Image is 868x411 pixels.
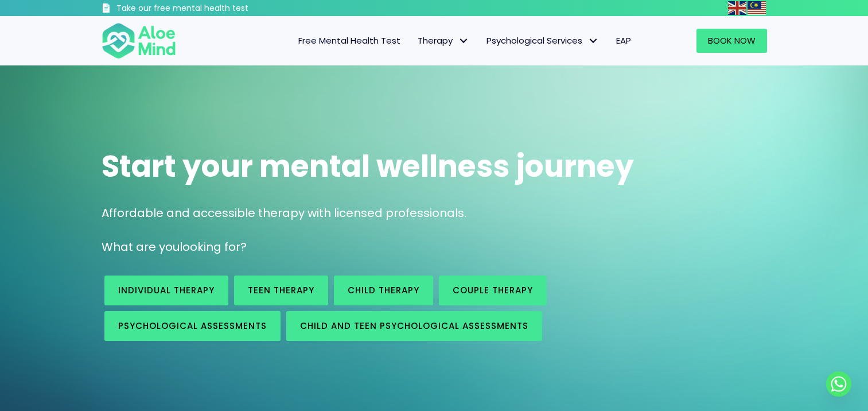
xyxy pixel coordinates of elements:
[118,284,215,296] span: Individual therapy
[102,205,767,222] p: Affordable and accessible therapy with licensed professionals.
[453,284,533,296] span: Couple therapy
[300,320,528,332] span: Child and Teen Psychological assessments
[102,22,176,60] img: Aloe mind Logo
[478,29,608,53] a: Psychological ServicesPsychological Services: submenu
[191,29,640,53] nav: Menu
[180,239,247,255] span: looking for?
[348,284,419,296] span: Child Therapy
[748,1,767,14] a: Malay
[585,33,602,49] span: Psychological Services: submenu
[248,284,314,296] span: Teen Therapy
[116,3,310,14] h3: Take our free mental health test
[290,29,409,53] a: Free Mental Health Test
[608,29,640,53] a: EAP
[728,1,746,15] img: en
[456,33,472,49] span: Therapy: submenu
[696,29,767,53] a: Book Now
[409,29,478,53] a: TherapyTherapy: submenu
[286,311,542,341] a: Child and Teen Psychological assessments
[748,1,766,15] img: ms
[616,34,631,46] span: EAP
[708,34,756,46] span: Book Now
[102,239,180,255] span: What are you
[234,276,328,305] a: Teen Therapy
[118,320,267,332] span: Psychological assessments
[104,276,228,305] a: Individual therapy
[102,145,634,187] span: Start your mental wellness journey
[104,311,281,341] a: Psychological assessments
[298,34,400,46] span: Free Mental Health Test
[439,276,547,305] a: Couple therapy
[826,371,851,397] a: Whatsapp
[728,1,748,14] a: English
[418,34,469,46] span: Therapy
[102,3,310,16] a: Take our free mental health test
[334,276,433,305] a: Child Therapy
[486,34,599,46] span: Psychological Services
